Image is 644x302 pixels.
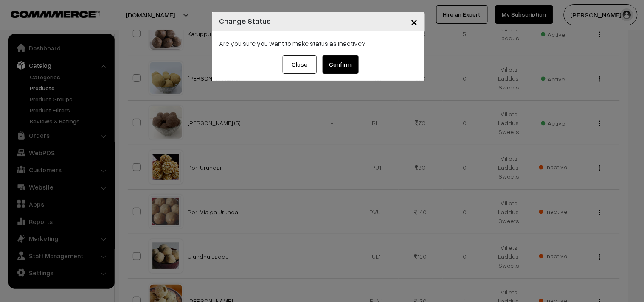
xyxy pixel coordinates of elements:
button: Close [404,8,425,35]
span: × [411,14,418,29]
button: Confirm [323,55,359,74]
div: Are you sure you want to make status as Inactive? [219,38,418,48]
button: Close [283,55,317,74]
h4: Change Status [219,15,271,27]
